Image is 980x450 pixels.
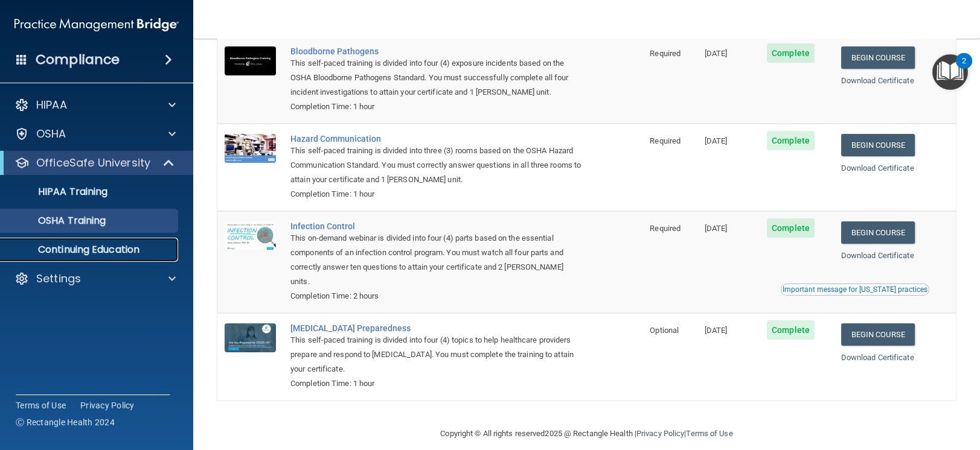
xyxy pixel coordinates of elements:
a: Download Certificate [841,251,914,260]
a: Begin Course [841,221,915,244]
span: Required [650,49,681,58]
a: Terms of Use [16,399,66,411]
span: [DATE] [705,326,728,335]
a: Settings [14,271,176,286]
p: HIPAA [36,98,67,112]
a: Begin Course [841,323,915,346]
p: OSHA [36,127,66,141]
div: Important message for [US_STATE] practices [783,286,927,293]
div: Completion Time: 1 hour [290,187,582,201]
a: Infection Control [290,221,582,231]
div: Completion Time: 1 hour [290,376,582,391]
div: This self-paced training is divided into four (4) exposure incidents based on the OSHA Bloodborne... [290,56,582,100]
div: This self-paced training is divided into four (4) topics to help healthcare providers prepare and... [290,333,582,376]
span: [DATE] [705,136,728,145]
p: HIPAA Training [8,186,107,198]
span: [DATE] [705,49,728,58]
div: This on-demand webinar is divided into four (4) parts based on the essential components of an inf... [290,231,582,289]
div: This self-paced training is divided into three (3) rooms based on the OSHA Hazard Communication S... [290,144,582,187]
a: Begin Course [841,46,915,69]
a: Download Certificate [841,353,914,362]
span: Required [650,136,681,145]
a: Bloodborne Pathogens [290,46,582,56]
a: HIPAA [14,98,176,112]
a: Hazard Communication [290,134,582,144]
a: [MEDICAL_DATA] Preparedness [290,323,582,333]
a: OSHA [14,127,176,141]
span: Complete [767,320,815,340]
span: Complete [767,43,815,63]
a: Privacy Policy [636,429,684,438]
div: Completion Time: 2 hours [290,289,582,303]
span: Required [650,224,681,233]
span: Complete [767,131,815,150]
p: OSHA Training [8,215,106,227]
p: OfficeSafe University [36,156,150,170]
a: Begin Course [841,134,915,156]
a: Terms of Use [686,429,732,438]
span: Ⓒ Rectangle Health 2024 [16,416,115,428]
p: Settings [36,271,81,286]
h4: Compliance [36,51,120,68]
span: Complete [767,218,815,238]
img: PMB logo [14,13,179,37]
p: Continuing Education [8,244,173,256]
a: Download Certificate [841,163,914,173]
a: OfficeSafe University [14,156,175,170]
span: Optional [650,326,679,335]
div: Completion Time: 1 hour [290,100,582,114]
span: [DATE] [705,224,728,233]
a: Download Certificate [841,76,914,85]
button: Open Resource Center, 2 new notifications [932,54,968,90]
button: Read this if you are a dental practitioner in the state of CA [781,284,929,296]
a: Privacy Policy [80,399,135,411]
div: 2 [962,61,966,77]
